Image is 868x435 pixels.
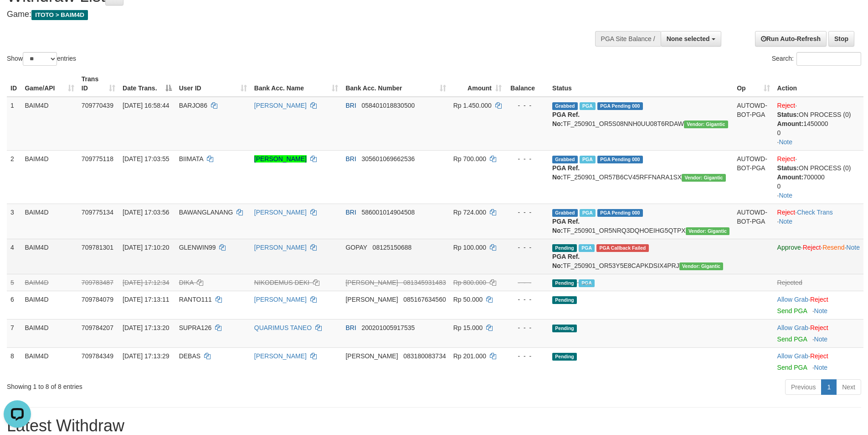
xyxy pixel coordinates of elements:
[251,71,342,97] th: Bank Acc. Name: activate to sort column ascending
[774,291,863,319] td: ·
[453,352,486,360] span: Rp 201.000
[777,120,804,127] b: Amount:
[453,102,492,109] span: Rp 1.450.000
[82,279,113,286] span: 709783487
[777,111,799,118] b: Status:
[774,204,863,239] td: · ·
[774,71,863,97] th: Action
[123,155,169,162] span: [DATE] 17:03:55
[7,417,861,435] h1: Latest Withdraw
[597,209,643,217] span: PGA Pending
[774,239,863,274] td: · · ·
[179,279,194,286] span: DIKA
[549,71,733,97] th: Status
[345,209,356,216] span: BRI
[82,102,113,109] span: 709770439
[803,244,821,251] a: Reject
[7,291,21,319] td: 6
[777,110,860,137] div: ON PROCESS (0) 1450000 0
[821,379,837,395] a: 1
[772,52,861,66] label: Search:
[779,192,792,199] a: Note
[509,351,545,361] div: - - -
[254,155,307,162] a: [PERSON_NAME]
[509,243,545,252] div: - - -
[82,244,113,251] span: 709781301
[345,244,367,251] span: GOPAY
[552,253,580,269] b: PGA Ref. No:
[21,291,77,319] td: BAIM4D
[123,279,169,286] span: [DATE] 17:12:34
[179,324,212,331] span: SUPRA126
[796,52,861,66] input: Search:
[777,173,804,181] b: Amount:
[552,218,580,234] b: PGA Ref. No:
[549,204,733,239] td: TF_250901_OR5NRQ3DQHOEIHG5QTPX
[123,352,169,360] span: [DATE] 17:13:29
[552,353,577,361] span: Pending
[777,102,796,109] a: Reject
[777,244,801,251] a: Approve
[31,10,88,20] span: ITOTO > BAIM4D
[580,156,596,163] span: Marked by aeoyuva
[345,296,398,303] span: [PERSON_NAME]
[119,71,175,97] th: Date Trans.: activate to sort column descending
[7,319,21,347] td: 7
[777,164,799,172] b: Status:
[123,324,169,331] span: [DATE] 17:13:20
[552,325,577,332] span: Pending
[342,71,449,97] th: Bank Acc. Number: activate to sort column ascending
[82,324,113,331] span: 709784207
[403,296,446,303] span: Copy 085167634560 to clipboard
[552,209,578,217] span: Grabbed
[21,274,77,291] td: BAIM4D
[814,335,828,343] a: Note
[777,155,796,162] a: Reject
[552,296,577,304] span: Pending
[7,347,21,376] td: 8
[785,379,822,395] a: Previous
[345,102,356,109] span: BRI
[7,97,21,151] td: 1
[179,244,216,251] span: GLENWIN99
[179,102,207,109] span: BARJO86
[679,262,724,270] span: Vendor URL: https://order5.1velocity.biz
[733,204,773,239] td: AUTOWD-BOT-PGA
[733,71,773,97] th: Op: activate to sort column ascending
[345,279,398,286] span: [PERSON_NAME]
[777,352,810,360] span: ·
[254,324,312,331] a: QUARIMUS TANEO
[733,150,773,204] td: AUTOWD-BOT-PGA
[552,111,580,127] b: PGA Ref. No:
[596,244,648,252] span: PGA Error
[345,324,356,331] span: BRI
[836,379,861,395] a: Next
[774,347,863,376] td: ·
[777,364,807,371] a: Send PGA
[82,352,113,360] span: 709784349
[810,296,828,303] a: Reject
[552,279,577,287] span: Pending
[580,102,596,110] span: Marked by aeoyuva
[82,155,113,162] span: 709775118
[7,71,21,97] th: ID
[7,150,21,204] td: 2
[509,208,545,217] div: - - -
[123,296,169,303] span: [DATE] 17:13:11
[684,121,728,128] span: Vendor URL: https://order5.1velocity.biz
[828,31,854,47] a: Stop
[254,352,307,360] a: [PERSON_NAME]
[23,52,57,66] select: Showentries
[686,227,730,235] span: Vendor URL: https://order5.1velocity.biz
[82,296,113,303] span: 709784079
[755,31,827,47] a: Run Auto-Refresh
[361,102,415,109] span: Copy 058401018830500 to clipboard
[4,4,31,31] button: Open LiveChat chat widget
[549,239,733,274] td: TF_250901_OR53Y5E8CAPKDSIX4PRJ
[779,138,792,146] a: Note
[777,163,860,191] div: ON PROCESS (0) 700000 0
[552,102,578,110] span: Grabbed
[814,364,828,371] a: Note
[774,150,863,204] td: · ·
[254,102,307,109] a: [PERSON_NAME]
